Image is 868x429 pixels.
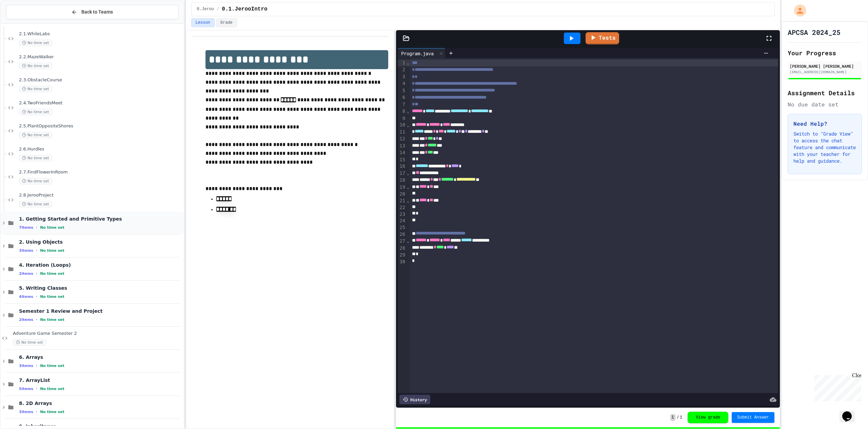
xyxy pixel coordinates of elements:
span: No time set [19,132,52,138]
span: / [217,6,219,12]
span: No time set [40,225,64,230]
div: 5 [398,87,406,94]
span: 2 items [19,318,33,322]
span: Adventure Game Semester 2 [13,331,182,336]
span: 2.6.Hurdles [19,146,182,152]
div: 10 [398,122,406,128]
span: No time set [19,86,52,92]
span: 0.1.JerooIntro [222,5,267,13]
div: 24 [398,218,406,224]
span: • [36,225,37,230]
div: [PERSON_NAME] [PERSON_NAME] [790,63,860,69]
span: Fold line [406,238,410,244]
div: 29 [398,252,406,259]
span: 2.4.TwoFriendsMeet [19,100,182,106]
div: 7 [398,101,406,108]
span: No time set [40,248,64,253]
div: 22 [398,204,406,211]
div: 15 [398,157,406,163]
span: / [677,415,679,420]
div: 9 [398,115,406,122]
span: • [36,271,37,276]
div: 18 [398,177,406,184]
button: Grade [216,18,237,27]
span: • [36,386,37,391]
div: History [399,395,430,404]
span: Submit Answer [737,415,769,420]
span: 1. Getting Started and Primitive Types [19,216,182,222]
h1: APCSA 2024_25 [788,27,841,37]
span: Fold line [406,108,410,114]
div: 11 [398,129,406,136]
div: Program.java [398,50,437,57]
span: 3 items [19,410,33,414]
span: Fold line [406,184,410,190]
div: 2 [398,66,406,73]
div: 4 [398,80,406,87]
div: 25 [398,224,406,231]
span: No time set [40,294,64,299]
span: Semester 1 Review and Project [19,308,182,314]
span: No time set [40,271,64,276]
span: No time set [19,63,52,69]
div: 17 [398,170,406,177]
span: 2.2.MazeWalker [19,54,182,60]
div: 28 [398,245,406,252]
div: Program.java [398,48,446,58]
iframe: chat widget [840,402,861,422]
div: 14 [398,149,406,156]
iframe: chat widget [812,372,861,401]
span: No time set [13,339,46,346]
div: 27 [398,238,406,245]
span: 7. ArrayList [19,377,182,383]
span: • [36,363,37,368]
span: • [36,317,37,322]
div: 20 [398,191,406,198]
span: No time set [40,318,64,322]
span: 6. Arrays [19,354,182,360]
span: 3 items [19,364,33,368]
h2: Your Progress [788,48,862,58]
div: My Account [787,3,808,18]
p: Switch to "Grade View" to access the chat feature and communicate with your teacher for help and ... [793,130,856,164]
span: 2.1.WhileLabs [19,31,182,37]
span: 2.3.ObstacleCourse [19,77,182,83]
div: 21 [398,198,406,204]
div: 16 [398,163,406,170]
span: Fold line [406,170,410,176]
span: 2 items [19,271,33,276]
span: 1 [670,414,675,421]
div: 26 [398,231,406,238]
h3: Need Help? [793,120,856,128]
span: No time set [40,387,64,391]
span: 7 items [19,225,33,230]
div: No due date set [788,100,862,108]
span: No time set [19,201,52,207]
span: Fold line [406,198,410,203]
span: No time set [40,364,64,368]
span: No time set [19,109,52,115]
div: 12 [398,136,406,142]
span: No time set [40,410,64,414]
span: 4. Iteration (Loops) [19,262,182,268]
span: 2.8.JerooProject [19,192,182,198]
span: • [36,294,37,299]
div: 19 [398,184,406,191]
h2: Assignment Details [788,88,862,98]
span: 0.Jeroo [197,6,214,12]
button: View grade [688,412,728,423]
span: No time set [19,155,52,161]
div: 23 [398,211,406,218]
div: 8 [398,108,406,115]
span: 4 items [19,294,33,299]
span: • [36,409,37,414]
div: 6 [398,94,406,101]
span: 2.7.FindFlowerInRoom [19,169,182,175]
div: Chat with us now!Close [3,3,47,43]
button: Lesson [191,18,215,27]
div: 3 [398,74,406,80]
div: 30 [398,259,406,265]
div: 1 [398,60,406,66]
span: 5 items [19,387,33,391]
span: Back to Teams [81,8,113,16]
